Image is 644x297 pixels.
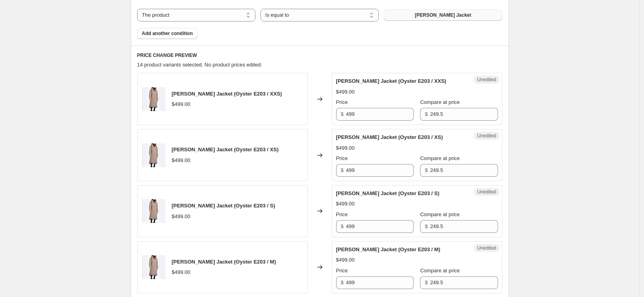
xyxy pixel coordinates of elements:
span: $ [425,279,428,285]
span: $ [341,167,344,173]
img: LUW0844_E203_1_80x.jpg [142,199,165,223]
span: [PERSON_NAME] Jacket (Oyster E203 / XS) [172,147,279,152]
button: Nora Down Jacket [384,10,502,21]
span: Compare at price [420,211,460,217]
span: $ [341,111,344,117]
div: $499.00 [172,268,191,276]
button: Add another condition [137,28,198,39]
div: $499.00 [172,213,191,221]
span: Unedited [477,133,496,139]
img: LUW0844_E203_1_80x.jpg [142,255,165,279]
span: [PERSON_NAME] Jacket (Oyster E203 / XXS) [172,91,282,97]
span: Compare at price [420,99,460,105]
div: $499.00 [336,144,355,152]
span: [PERSON_NAME] Jacket [415,12,471,18]
span: [PERSON_NAME] Jacket (Oyster E203 / M) [172,259,276,265]
span: [PERSON_NAME] Jacket (Oyster E203 / S) [336,190,440,196]
span: [PERSON_NAME] Jacket (Oyster E203 / S) [172,203,275,209]
span: Price [336,155,348,161]
span: 14 product variants selected. No product prices edited: [137,62,262,68]
span: Add another condition [142,30,193,37]
img: LUW0844_E203_1_80x.jpg [142,87,165,111]
span: Compare at price [420,268,460,274]
span: $ [425,111,428,117]
div: $499.00 [172,156,191,164]
span: [PERSON_NAME] Jacket (Oyster E203 / M) [336,246,440,252]
span: $ [341,279,344,285]
div: $499.00 [336,88,355,96]
span: Unedited [477,189,496,195]
div: $499.00 [172,100,191,108]
span: Price [336,211,348,217]
span: $ [341,223,344,229]
span: Unedited [477,76,496,83]
span: Unedited [477,245,496,251]
h6: PRICE CHANGE PREVIEW [137,52,502,59]
span: Compare at price [420,155,460,161]
div: $499.00 [336,256,355,264]
span: $ [425,167,428,173]
img: LUW0844_E203_1_80x.jpg [142,143,165,167]
div: $499.00 [336,200,355,208]
span: [PERSON_NAME] Jacket (Oyster E203 / XXS) [336,78,446,84]
span: Price [336,268,348,274]
span: Price [336,99,348,105]
span: $ [425,223,428,229]
span: [PERSON_NAME] Jacket (Oyster E203 / XS) [336,134,443,140]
